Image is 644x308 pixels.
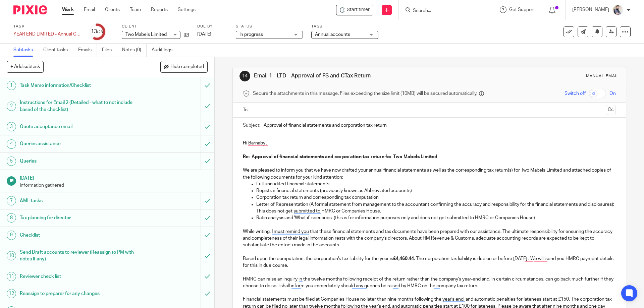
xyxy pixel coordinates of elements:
[7,61,44,72] button: + Add subtask
[125,32,167,37] span: Two Mabels Limited
[7,289,16,298] div: 12
[102,44,117,57] a: Files
[160,61,208,72] button: Hide completed
[256,194,615,201] p: Corporation tax return and corresponding tax computation
[256,187,615,194] p: Registrar financial statements (previously known as Abbreviated accounts)
[256,201,615,215] p: Letter of Representation (A formal statement from management to the accountant confirming the acc...
[13,24,80,29] label: Task
[7,272,16,281] div: 11
[13,5,47,14] img: Pixie
[62,6,74,13] a: Work
[7,81,16,90] div: 1
[612,5,623,15] img: Pixie%2002.jpg
[43,44,73,57] a: Client tasks
[243,276,615,290] p: HMRC can raise an inquiry in the twelve months following receipt of the return rather than the co...
[20,80,136,90] h1: Task Memo information/Checklist
[256,214,615,221] p: Ratio analysis and 'What if' scenarios (this is for information purposes only and does not get su...
[315,32,350,37] span: Annual accounts
[7,139,16,149] div: 4
[151,6,168,13] a: Reports
[239,32,263,37] span: In progress
[20,247,136,264] h1: Send Draft accounts to reviewer (Reassign to PM with notes if any)
[20,182,208,189] p: Information gathered
[20,271,136,282] h1: Reviewer check list
[20,196,136,206] h1: AML tasks
[20,173,208,182] h1: [DATE]
[243,255,615,269] p: Based upon the computation, the corporation's tax liability for the year is . The corporation tax...
[412,8,473,14] input: Search
[243,140,615,146] p: Hi Barnaby ,
[7,102,16,111] div: 2
[256,181,615,187] p: Full unaudited financial statements
[311,24,378,29] label: Tags
[20,98,136,115] h1: Instructions for Email 2 (Detailed - what to not include based of the checklist)
[239,71,250,81] div: 14
[243,107,250,113] label: To:
[7,213,16,223] div: 8
[178,6,196,13] a: Settings
[20,122,136,132] h1: Quote acceptance email
[347,6,370,13] span: Start timer
[609,90,616,97] span: On
[20,230,136,240] h1: Checklist
[7,157,16,166] div: 5
[13,31,80,38] div: YEAR END LIMITED - Annual COMPANY accounts and CT600 return
[170,64,204,70] span: Hide completed
[91,28,103,36] div: 13
[7,231,16,240] div: 9
[586,73,619,79] div: Manual email
[606,105,616,115] button: Cc
[393,256,414,261] strong: £4,460.44
[130,6,141,13] a: Team
[7,196,16,205] div: 7
[122,24,189,29] label: Client
[20,139,136,149] h1: Queries assistance
[565,90,586,97] span: Switch off
[7,251,16,260] div: 10
[97,30,103,34] small: /23
[336,5,373,15] div: Two Mabels Limited - YEAR END LIMITED - Annual COMPANY accounts and CT600 return
[78,44,97,57] a: Emails
[7,122,16,131] div: 3
[509,7,535,12] span: Get Support
[20,289,136,299] h1: Reassign to preparer for any changes
[243,122,260,129] label: Subject:
[243,155,437,159] strong: Re: Approval of financial statements and corporation tax return for Two Mabels Limited
[105,6,120,13] a: Clients
[20,156,136,166] h1: Queries
[152,44,177,57] a: Audit logs
[572,6,609,13] p: [PERSON_NAME]
[243,167,615,181] p: We are pleased to inform you that we have now drafted your annual financial statements as well as...
[197,24,227,29] label: Due by
[20,213,136,223] h1: Tax planning for director
[253,90,477,97] span: Secure the attachments in this message. Files exceeding the size limit (10MB) will be secured aut...
[13,44,38,57] a: Subtasks
[84,6,95,13] a: Email
[254,72,444,79] h1: Email 1 - LTD - Approval of FS and CTax Return
[197,32,211,37] span: [DATE]
[122,44,147,57] a: Notes (0)
[236,24,303,29] label: Status
[243,228,615,249] p: While writing, I must remind you that these financial statements and tax documents have been prep...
